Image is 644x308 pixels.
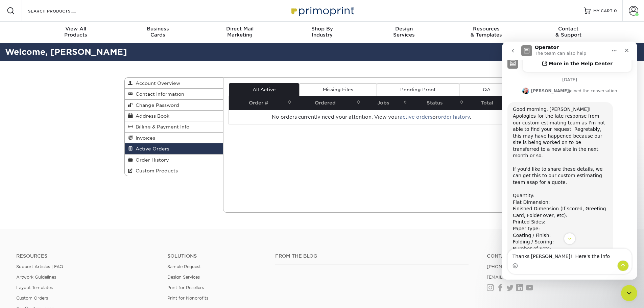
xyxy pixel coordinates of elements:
a: All Active [229,83,299,96]
input: SEARCH PRODUCTS..... [27,7,93,15]
span: MY CART [593,8,613,14]
a: Resources& Templates [445,22,527,43]
td: No orders currently need your attention. View your or . [229,110,514,124]
th: Order # [229,96,293,110]
a: [EMAIL_ADDRESS][DOMAIN_NAME] [487,275,568,280]
a: order history [438,114,470,120]
div: Marketing [199,26,281,38]
a: Custom Orders [16,295,48,301]
a: DesignServices [363,22,445,43]
a: BusinessCards [117,22,199,43]
div: & Support [527,26,610,38]
a: Address Book [125,111,223,121]
h4: Resources [16,253,157,259]
th: Ordered [293,96,362,110]
a: Order History [125,155,223,165]
th: Status [409,96,466,110]
div: Products [35,26,117,38]
span: Resources [445,26,527,32]
div: & Templates [445,26,527,38]
a: Contact& Support [527,22,610,43]
img: Primoprint [288,3,356,18]
a: Print for Resellers [167,285,204,290]
a: Sample Request [167,264,201,269]
div: Industry [281,26,363,38]
span: Contact [527,26,610,32]
span: Design [363,26,445,32]
span: Active Orders [133,146,169,151]
span: Change Password [133,102,179,108]
th: Total [466,96,514,110]
a: View AllProducts [35,22,117,43]
a: Design Services [167,275,200,280]
span: Direct Mail [199,26,281,32]
div: Good morning, [PERSON_NAME]! Apologies for the late response from our custom estimating team as I... [5,61,111,274]
a: Account Overview [125,78,223,89]
button: Scroll to bottom [62,191,73,203]
a: [PHONE_NUMBER] [487,264,529,269]
a: Support Articles | FAQ [16,264,63,269]
a: Contact Information [125,89,223,99]
span: Shop By [281,26,363,32]
div: Jenny says… [5,61,130,280]
span: Custom Products [133,168,178,173]
span: Order History [133,157,169,163]
a: Active Orders [125,143,223,154]
button: Emoji picker [10,221,16,227]
div: Cards [117,26,199,38]
span: Account Overview [133,80,180,86]
a: Pending Proof [377,83,459,96]
span: Address Book [133,113,169,119]
button: Send a message… [115,219,127,230]
a: active orders [400,114,432,120]
a: QA [459,83,514,96]
span: Business [117,26,199,32]
a: Missing Files [299,83,377,96]
a: Shop ByIndustry [281,22,363,43]
span: Billing & Payment Info [133,124,189,129]
span: Invoices [133,135,155,141]
textarea: Message… [6,207,129,219]
div: Services [363,26,445,38]
h4: Solutions [167,253,265,259]
a: Custom Products [125,165,223,176]
div: Good morning, [PERSON_NAME]! Apologies for the late response from our custom estimating team as I... [11,65,105,210]
a: Billing & Payment Info [125,121,223,132]
h4: From the Blog [275,253,469,259]
iframe: Intercom live chat [502,42,637,280]
a: Print for Nonprofits [167,295,208,301]
a: Change Password [125,100,223,111]
span: Contact Information [133,91,184,97]
a: Invoices [125,133,223,143]
a: Contact [487,253,628,259]
iframe: Intercom live chat [621,285,637,301]
th: Jobs [362,96,409,110]
span: View All [35,26,117,32]
a: Layout Templates [16,285,53,290]
a: Artwork Guidelines [16,275,56,280]
a: Direct MailMarketing [199,22,281,43]
span: 0 [614,8,617,13]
